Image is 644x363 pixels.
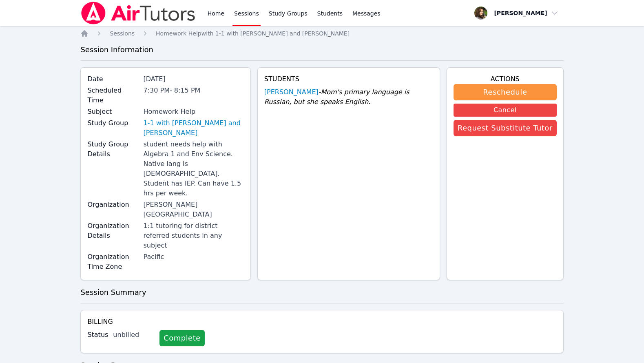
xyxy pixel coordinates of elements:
[87,330,108,340] label: Status
[87,221,138,241] label: Organization Details
[110,30,135,37] span: Sessions
[454,74,557,84] h4: Actions
[144,118,244,138] a: 1-1 with [PERSON_NAME] and [PERSON_NAME]
[87,107,138,117] label: Subject
[87,252,138,272] label: Organization Time Zone
[80,29,563,38] nav: Breadcrumb
[87,86,138,105] label: Scheduled Time
[80,287,563,298] h3: Session Summary
[144,252,244,262] div: Pacific
[159,330,204,346] a: Complete
[80,44,563,55] h3: Session Information
[144,86,244,95] div: 7:30 PM - 8:15 PM
[264,88,409,106] span: - Mom's primary language is Russian, but she speaks English.
[113,330,153,340] div: unbilled
[454,104,557,117] button: Cancel
[144,221,244,250] div: 1:1 tutoring for district referred students in any subject
[156,30,350,37] span: Homework Help with 1-1 with [PERSON_NAME] and [PERSON_NAME]
[80,2,196,24] img: Air Tutors
[87,200,138,210] label: Organization
[264,87,319,97] a: [PERSON_NAME]
[454,84,557,100] button: Reschedule
[144,139,244,198] div: student needs help with Algebra 1 and Env Science. Native lang is [DEMOGRAPHIC_DATA]. Student has...
[156,29,350,38] a: Homework Helpwith 1-1 with [PERSON_NAME] and [PERSON_NAME]
[87,74,138,84] label: Date
[87,139,138,159] label: Study Group Details
[144,200,244,219] div: [PERSON_NAME][GEOGRAPHIC_DATA]
[144,107,244,117] div: Homework Help
[87,118,138,128] label: Study Group
[264,74,433,84] h4: Students
[87,317,556,327] h4: Billing
[352,9,381,18] span: Messages
[144,74,244,84] div: [DATE]
[454,120,557,136] button: Request Substitute Tutor
[110,29,135,38] a: Sessions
